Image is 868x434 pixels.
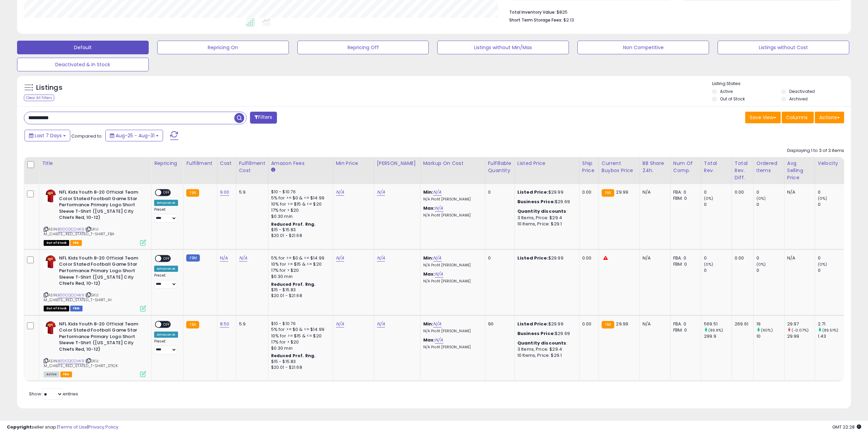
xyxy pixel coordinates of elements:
[44,358,118,368] span: | SKU: M_CHIEFS_RED_STATED_T-SHIRT_STICK
[735,160,751,181] div: Total Rev. Diff.
[336,255,344,262] a: N/A
[815,112,844,123] button: Actions
[36,83,62,93] h5: Listings
[161,190,172,196] span: OFF
[756,196,766,201] small: (0%)
[420,157,485,184] th: The percentage added to the cost of goods (COGS) that forms the calculator for Min & Max prices.
[271,339,328,345] div: 17% for > $20
[756,321,784,327] div: 19
[70,306,83,311] span: FBM
[433,321,441,327] a: N/A
[154,266,178,272] div: Amazon AI
[673,327,696,333] div: FBM: 0
[704,321,732,327] div: 569.51
[673,189,696,195] div: FBA: 0
[423,337,435,343] b: Max:
[602,160,637,174] div: Current Buybox Price
[88,424,118,430] a: Privacy Policy
[44,255,146,311] div: ASIN:
[517,352,574,359] div: 10 Items, Price: $29.1
[58,424,87,430] a: Terms of Use
[704,262,713,267] small: (0%)
[704,255,732,261] div: 0
[186,321,199,328] small: FBA
[271,255,328,261] div: 5% for >= $0 & <= $14.99
[517,208,574,214] div: :
[718,41,849,54] button: Listings without Cost
[517,321,574,327] div: $29.99
[59,321,142,354] b: NFL Kids Youth 8-20 Official Team Color Stated Football Game Star Performance Primary Logo Short ...
[517,189,548,195] b: Listed Price:
[787,160,812,181] div: Avg Selling Price
[271,167,275,173] small: Amazon Fees.
[25,130,70,141] button: Last 7 Days
[616,189,628,195] span: 29.99
[44,189,57,203] img: 418OVOpnmhL._SL40_.jpg
[488,189,509,195] div: 0
[643,189,665,195] div: N/A
[818,321,845,327] div: 2.71
[704,160,729,174] div: Total Rev.
[673,160,698,174] div: Num of Comp.
[818,262,827,267] small: (0%)
[271,281,316,287] b: Reduced Prof. Rng.
[818,255,845,261] div: 0
[7,424,32,430] strong: Copyright
[336,160,371,167] div: Min Price
[271,353,316,359] b: Reduced Prof. Rng.
[161,255,172,261] span: OFF
[789,88,815,94] label: Deactivated
[377,160,417,167] div: [PERSON_NAME]
[509,9,556,15] b: Total Inventory Value:
[271,274,328,280] div: $0.30 min
[509,8,839,16] li: $825
[818,196,827,201] small: (0%)
[239,160,265,174] div: Fulfillment Cost
[517,255,574,261] div: $29.99
[186,160,214,167] div: Fulfillment
[792,327,809,333] small: (-0.07%)
[423,160,482,167] div: Markup on Cost
[239,255,247,262] a: N/A
[423,279,480,284] p: N/A Profit [PERSON_NAME]
[787,321,815,327] div: 29.97
[582,255,593,261] div: 0.00
[423,329,480,334] p: N/A Profit [PERSON_NAME]
[602,189,614,197] small: FBA
[271,359,328,365] div: $15 - $15.83
[787,333,815,339] div: 29.99
[17,58,149,71] button: Deactivated & In Stock
[433,255,441,262] a: N/A
[154,200,178,206] div: Amazon AI
[271,365,328,370] div: $20.01 - $21.68
[517,340,567,346] b: Quantity discounts
[271,293,328,299] div: $20.01 - $21.68
[271,321,328,327] div: $10 - $10.76
[154,332,178,338] div: Amazon AI
[44,240,69,246] span: All listings that are currently out of stock and unavailable for purchase on Amazon
[517,208,567,214] b: Quantity discounts
[517,331,574,337] div: $29.69
[220,255,228,262] a: N/A
[24,95,54,101] div: Clear All Filters
[517,221,574,227] div: 10 Items, Price: $29.1
[44,372,59,377] span: All listings currently available for purchase on Amazon
[673,261,696,267] div: FBM: 0
[271,213,328,220] div: $0.30 min
[42,160,148,167] div: Title
[220,160,233,167] div: Cost
[423,197,480,202] p: N/A Profit [PERSON_NAME]
[756,255,784,261] div: 0
[271,195,328,201] div: 5% for >= $0 & <= $14.99
[116,132,155,139] span: Aug-25 - Aug-31
[517,255,548,261] b: Listed Price:
[720,96,745,102] label: Out of Stock
[58,358,84,364] a: B0DCQCCHK9
[186,254,200,262] small: FBM
[423,205,435,211] b: Max:
[423,255,433,261] b: Min:
[761,327,773,333] small: (90%)
[832,424,861,430] span: 2025-09-8 22:28 GMT
[517,160,576,167] div: Listed Price
[271,326,328,333] div: 5% for >= $0 & <= $14.99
